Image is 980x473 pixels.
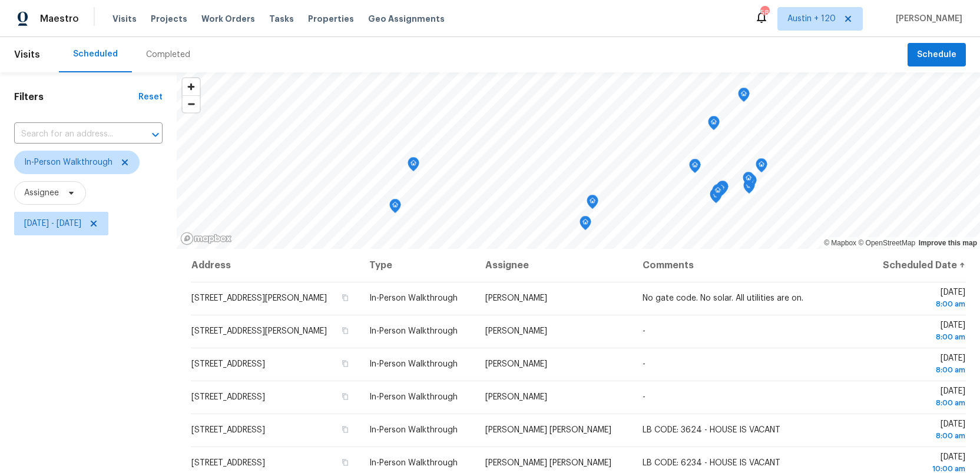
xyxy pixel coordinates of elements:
[716,182,727,200] div: Map marker
[340,424,350,435] button: Copy Address
[24,156,112,168] span: In-Person Walkthrough
[485,459,611,467] span: [PERSON_NAME] [PERSON_NAME]
[485,327,547,335] span: [PERSON_NAME]
[408,157,419,175] div: Map marker
[875,387,965,409] span: [DATE]
[180,232,232,245] a: Mapbox homepage
[689,159,701,177] div: Map marker
[369,459,458,467] span: In-Person Walkthrough
[24,218,81,229] span: [DATE] - [DATE]
[919,239,977,247] a: Improve this map
[369,360,458,368] span: In-Person Walkthrough
[738,88,750,106] div: Map marker
[875,430,965,442] div: 8:00 am
[712,184,724,202] div: Map marker
[191,360,265,368] span: [STREET_ADDRESS]
[308,13,354,25] span: Properties
[633,249,866,282] th: Comments
[710,189,722,207] div: Map marker
[708,116,720,134] div: Map marker
[917,48,956,62] span: Schedule
[369,294,458,302] span: In-Person Walkthrough
[14,91,138,103] h1: Filters
[138,91,163,103] div: Reset
[875,331,965,343] div: 8:00 am
[485,393,547,401] span: [PERSON_NAME]
[183,78,200,95] button: Zoom in
[191,294,327,302] span: [STREET_ADDRESS][PERSON_NAME]
[183,95,200,112] button: Zoom out
[369,327,458,335] span: In-Person Walkthrough
[866,249,966,282] th: Scheduled Date ↑
[760,7,769,19] div: 580
[485,426,611,434] span: [PERSON_NAME] [PERSON_NAME]
[191,393,265,401] span: [STREET_ADDRESS]
[476,249,633,282] th: Assignee
[191,459,265,467] span: [STREET_ADDRESS]
[643,360,645,368] span: -
[340,358,350,369] button: Copy Address
[112,13,137,25] span: Visits
[756,158,767,176] div: Map marker
[643,327,645,335] span: -
[269,15,294,23] span: Tasks
[875,321,965,343] span: [DATE]
[858,239,915,247] a: OpenStreetMap
[369,393,458,401] span: In-Person Walkthrough
[485,360,547,368] span: [PERSON_NAME]
[14,125,130,144] input: Search for an address...
[643,426,780,434] span: LB CODE: 3624 - HOUSE IS VACANT
[368,13,445,25] span: Geo Assignments
[891,13,962,25] span: [PERSON_NAME]
[643,294,803,302] span: No gate code. No solar. All utilities are on.
[875,298,965,310] div: 8:00 am
[14,42,40,68] span: Visits
[191,426,265,434] span: [STREET_ADDRESS]
[875,420,965,442] span: [DATE]
[151,13,187,25] span: Projects
[146,49,190,61] div: Completed
[147,126,164,143] button: Open
[587,195,598,213] div: Map marker
[40,13,79,25] span: Maestro
[875,288,965,310] span: [DATE]
[177,72,980,249] canvas: Map
[340,292,350,303] button: Copy Address
[369,426,458,434] span: In-Person Walkthrough
[875,397,965,409] div: 8:00 am
[643,393,645,401] span: -
[580,216,591,234] div: Map marker
[73,48,118,60] div: Scheduled
[875,354,965,376] span: [DATE]
[191,249,360,282] th: Address
[824,239,856,247] a: Mapbox
[485,294,547,302] span: [PERSON_NAME]
[717,181,729,199] div: Map marker
[360,249,476,282] th: Type
[787,13,836,25] span: Austin + 120
[340,391,350,402] button: Copy Address
[201,13,255,25] span: Work Orders
[643,459,780,467] span: LB CODE: 6234 - HOUSE IS VACANT
[743,172,754,190] div: Map marker
[24,187,59,199] span: Assignee
[340,457,350,468] button: Copy Address
[908,43,966,67] button: Schedule
[875,364,965,376] div: 8:00 am
[389,199,401,217] div: Map marker
[191,327,327,335] span: [STREET_ADDRESS][PERSON_NAME]
[710,188,721,206] div: Map marker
